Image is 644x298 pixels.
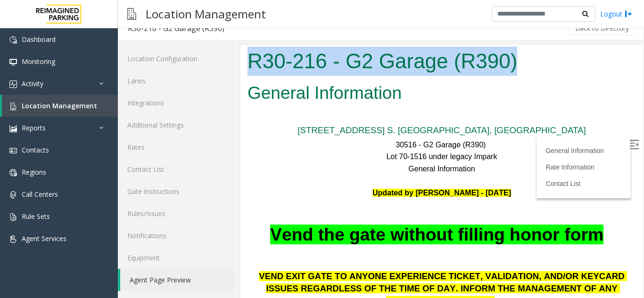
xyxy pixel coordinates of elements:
button: Back to Directory [569,21,635,35]
a: Gate Instructions [118,180,235,202]
span: Rule Sets [22,212,50,221]
h1: R30-216 - G2 Garage (R390) [7,1,396,31]
a: [STREET_ADDRESS] S. [GEOGRAPHIC_DATA], [GEOGRAPHIC_DATA] [57,80,345,90]
img: 'icon' [9,103,17,110]
a: Rate Information [305,118,354,126]
img: 'icon' [9,169,17,177]
span: Lot 70-1516 under legacy Impark [146,107,257,115]
a: Agent Page Preview [120,269,235,291]
a: Logout [600,9,632,19]
a: Contact List [118,158,235,180]
span: Agent Services [22,234,66,243]
span: Regions [22,168,46,177]
div: R30-216 - G2 Garage (R390) [128,22,224,34]
a: Lanes [118,70,235,92]
img: 'icon' [9,235,17,243]
a: Notifications [118,225,235,247]
a: General Information [305,102,363,109]
img: 'icon' [9,191,17,199]
a: Contact List [305,135,340,142]
span: Reports [22,123,46,132]
img: pageIcon [127,2,136,25]
span: Vend the gate without filling honor form [30,179,363,199]
h2: General Information [7,36,396,60]
span: Contacts [22,145,49,154]
a: Additional Settings [118,114,235,136]
span: Activity [22,79,43,88]
a: Integrations [118,92,235,114]
img: logout [625,9,632,19]
a: Rules/Issues [118,202,235,225]
a: Rates [118,136,235,158]
span: 30516 - G2 Garage (R390) [155,96,245,104]
img: 'icon' [9,147,17,154]
span: VEND EXIT GATE TO ANYONE EXPERIENCE TICKET, VALIDATION, AND/OR KEYCARD ISSUES REGARDLESS OF THE T... [18,226,387,261]
img: 'icon' [9,36,17,44]
font: Updated by [PERSON_NAME] - [DATE] [132,144,271,152]
span: Dashboard [22,35,56,44]
img: Open/Close Sidebar Menu [389,95,398,104]
span: Monitoring [22,57,55,66]
img: 'icon' [9,125,17,132]
span: Location Management [22,101,97,110]
a: Equipment [118,247,235,269]
a: Location Configuration [118,48,235,70]
img: 'icon' [9,213,17,221]
span: Call Centers [22,190,58,199]
span: General Information [168,120,234,128]
img: 'icon' [9,81,17,88]
a: Location Management [2,95,118,117]
h3: Location Management [141,2,271,25]
img: 'icon' [9,58,17,66]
